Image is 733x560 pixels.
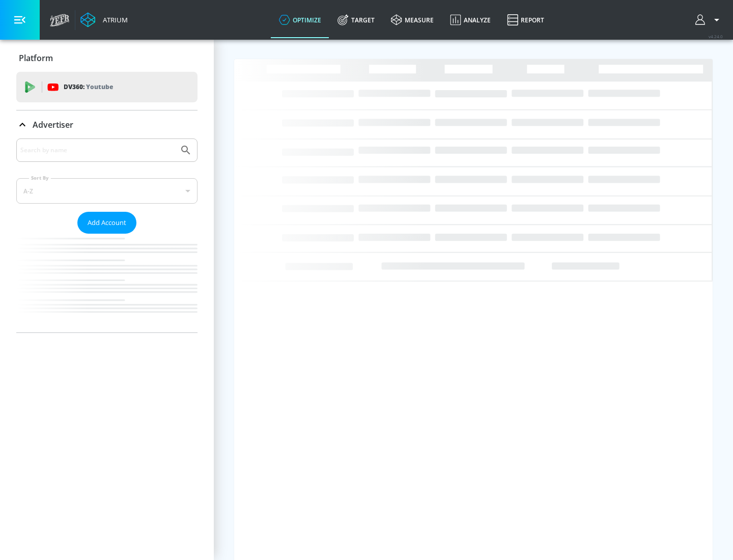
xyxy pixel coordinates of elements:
[88,217,126,229] span: Add Account
[499,2,552,38] a: Report
[16,138,198,332] div: Advertiser
[20,144,175,157] input: Search by name
[16,234,198,332] nav: list of Advertiser
[442,2,499,38] a: Analyze
[64,81,113,93] p: DV360:
[16,72,198,102] div: DV360: Youtube
[16,44,198,72] div: Platform
[709,34,723,39] span: v 4.24.0
[29,175,51,181] label: Sort By
[33,119,73,130] p: Advertiser
[86,81,113,92] p: Youtube
[77,212,136,234] button: Add Account
[16,110,198,139] div: Advertiser
[383,2,442,38] a: measure
[16,178,198,204] div: A-Z
[80,12,128,27] a: Atrium
[19,52,53,64] p: Platform
[99,15,128,24] div: Atrium
[329,2,383,38] a: Target
[271,2,329,38] a: optimize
